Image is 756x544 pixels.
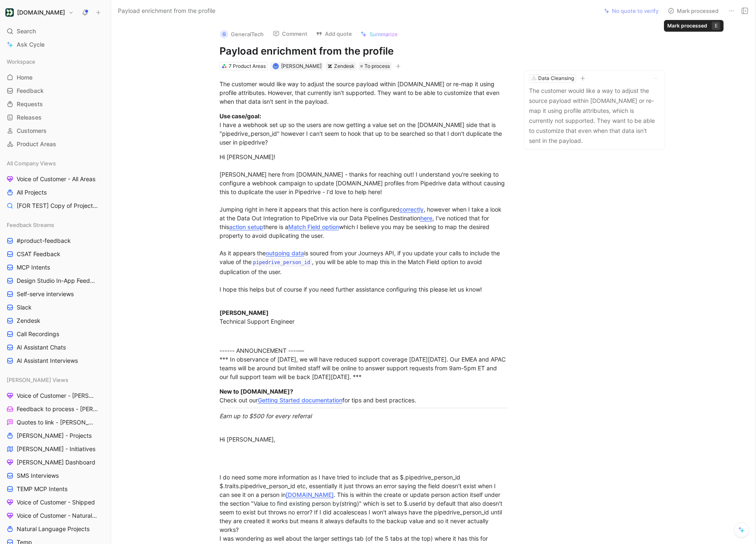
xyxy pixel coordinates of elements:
a: AI Assistant Chats [3,341,107,354]
div: ------ ANNOUNCEMENT ----— *** In observance of [DATE], we will have reduced support coverage [DAT... [220,346,508,381]
span: Summarize [369,30,398,38]
div: Data Cleansing [538,74,574,82]
div: 7 Product Areas [229,62,266,70]
a: Call Recordings [3,328,107,340]
span: Feedback Streams [7,221,54,229]
a: Ask Cycle [3,38,107,51]
div: I have a webhook set up so the users are now getting a value set on the [DOMAIN_NAME] side that i... [220,112,508,147]
em: Earn up to $500 for every referral [220,412,312,419]
span: Natural Language Projects [17,525,90,533]
span: [PERSON_NAME] - Initiatives [17,445,95,453]
button: Customer.io[DOMAIN_NAME] [3,7,76,18]
a: Slack [3,301,107,314]
span: [FOR TEST] Copy of Projects for Discovery [17,202,98,210]
span: Requests [17,100,43,108]
span: Zendesk [17,317,40,325]
a: Quotes to link - [PERSON_NAME] [3,416,107,429]
span: Home [17,73,32,82]
div: Mark processed [667,22,707,30]
p: The customer would like a way to adjust the source payload within [DOMAIN_NAME] or re-map it usin... [529,86,660,146]
a: All Projects [3,186,107,199]
a: outgoing data [266,250,304,257]
span: Design Studio In-App Feedback [17,277,97,285]
strong: New to [DOMAIN_NAME]? [220,388,293,395]
a: Voice of Customer - [PERSON_NAME] [3,389,107,402]
div: Hi [PERSON_NAME], [220,435,508,444]
a: Product Areas [3,138,107,150]
strong: [PERSON_NAME] [220,309,269,316]
code: pipedrive_person_id [252,258,312,267]
a: [PERSON_NAME] - Projects [3,429,107,442]
span: (string)" which is set to $.userId by default that also doesn't seem to exist but throws no error... [220,500,504,516]
span: TEMP MCP Intents [17,485,67,493]
div: Feedback Streams [3,219,107,231]
div: Workspace [3,55,107,68]
span: Quotes to link - [PERSON_NAME] [17,418,97,427]
span: Self-serve interviews [17,290,74,298]
a: Voice of Customer - All Areas [3,173,107,185]
span: MCP Intents [17,263,50,272]
h1: [DOMAIN_NAME] [17,9,65,16]
a: Voice of Customer - Natural Language [3,509,107,522]
span: CSAT Feedback [17,250,60,258]
a: [DOMAIN_NAME] [286,491,334,498]
span: Search [17,26,36,36]
a: Natural Language Projects [3,523,107,535]
div: [PERSON_NAME] Views [3,374,107,386]
button: Summarize [357,28,402,40]
span: #product-feedback [17,237,71,245]
div: The customer would like way to adjust the source payload within [DOMAIN_NAME] or re-map it using ... [220,80,508,106]
a: here [420,215,432,222]
span: To process [364,62,390,70]
div: Feedback Streams#product-feedbackCSAT FeedbackMCP IntentsDesign Studio In-App FeedbackSelf-serve ... [3,219,107,367]
h1: Payload enrichment from the profile [220,45,508,58]
a: Customers [3,125,107,137]
span: Product Areas [17,140,56,148]
div: All Company Views [3,157,107,170]
span: Voice of Customer - Shipped [17,498,95,507]
div: G [220,30,228,38]
a: AI Assistant Interviews [3,354,107,367]
span: as I won't always have the pipedrive_person_id until they are created it works but means it alway... [220,509,504,533]
img: avatar [274,64,278,68]
span: AI Assistant Chats [17,343,66,352]
span: Workspace [7,57,35,66]
span: SMS Interviews [17,472,59,480]
span: Releases [17,113,42,122]
a: [FOR TEST] Copy of Projects for Discovery [3,200,107,212]
a: MCP Intents [3,261,107,274]
img: Customer.io [5,8,14,17]
span: All Company Views [7,159,56,167]
span: Ask Cycle [17,40,45,50]
span: AI Assistant Interviews [17,357,78,365]
a: #product-feedback [3,235,107,247]
a: Getting Started documentation [258,397,342,404]
span: Feedback [17,87,44,95]
div: All Company ViewsVoice of Customer - All AreasAll Projects[FOR TEST] Copy of Projects for Discovery [3,157,107,212]
button: Comment [269,28,311,40]
span: Voice of Customer - [PERSON_NAME] [17,392,97,400]
a: [PERSON_NAME] - Initiatives [3,443,107,455]
div: Zendesk [334,62,354,70]
a: Feedback to process - [PERSON_NAME] [3,403,107,415]
a: Voice of Customer - Shipped [3,496,107,509]
span: Payload enrichment from the profile [118,6,215,16]
span: Customers [17,127,47,135]
span: Call Recordings [17,330,59,338]
a: action setup [229,223,263,230]
a: correctly [399,206,424,213]
div: Search [3,25,107,37]
span: [PERSON_NAME] Dashboard [17,458,95,467]
button: Add quote [312,28,356,40]
div: To process [359,62,392,70]
strong: Use case/goal: [220,112,261,120]
span: Feedback to process - [PERSON_NAME] [17,405,98,413]
a: Design Studio In-App Feedback [3,274,107,287]
button: Mark processed [664,5,722,17]
div: E [712,22,720,30]
a: Self-serve interviews [3,288,107,300]
span: Voice of Customer - All Areas [17,175,95,183]
a: Releases [3,111,107,124]
a: SMS Interviews [3,469,107,482]
a: Home [3,71,107,84]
